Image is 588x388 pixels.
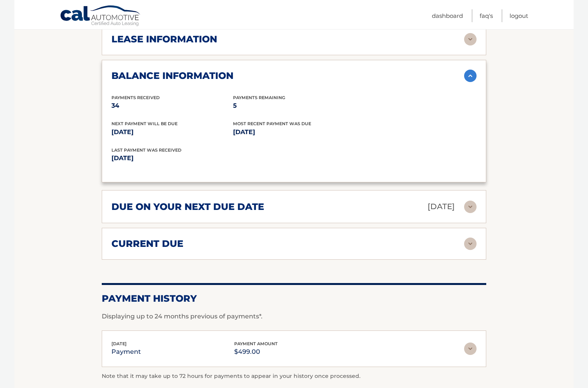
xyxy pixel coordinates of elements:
[111,127,233,138] p: [DATE]
[111,201,264,213] h2: due on your next due date
[464,343,477,355] img: accordion-rest.svg
[464,201,477,213] img: accordion-rest.svg
[111,33,217,45] h2: lease information
[111,70,233,82] h2: balance information
[234,341,278,346] span: payment amount
[233,127,355,138] p: [DATE]
[233,95,285,100] span: Payments Remaining
[102,293,486,304] h2: Payment History
[111,147,181,153] span: Last Payment was received
[480,9,493,22] a: FAQ's
[233,121,311,126] span: Most Recent Payment Was Due
[102,372,486,381] p: Note that it may take up to 72 hours for payments to appear in your history once processed.
[464,33,477,45] img: accordion-rest.svg
[233,100,355,111] p: 5
[111,95,160,100] span: Payments Received
[432,9,463,22] a: Dashboard
[464,238,477,250] img: accordion-rest.svg
[510,9,528,22] a: Logout
[111,153,294,164] p: [DATE]
[102,312,486,321] p: Displaying up to 24 months previous of payments*.
[111,100,233,111] p: 34
[234,346,278,357] p: $499.00
[464,70,477,82] img: accordion-active.svg
[111,341,127,346] span: [DATE]
[111,346,141,357] p: payment
[428,200,455,213] p: [DATE]
[111,121,177,126] span: Next Payment will be due
[111,238,183,250] h2: current due
[60,5,141,28] a: Cal Automotive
